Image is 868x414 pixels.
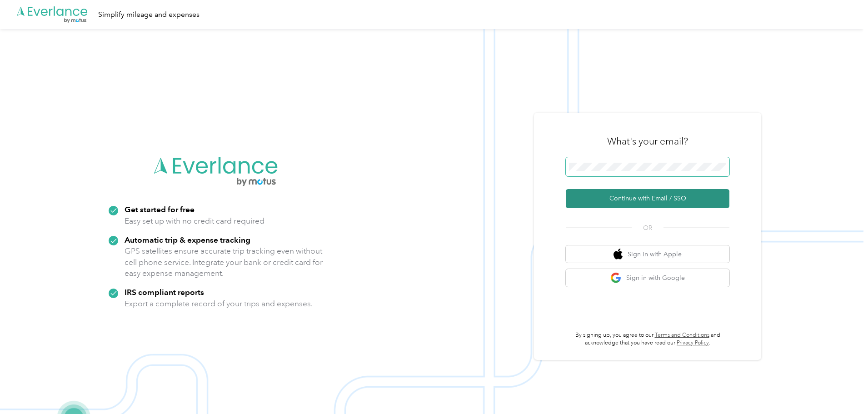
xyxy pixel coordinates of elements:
[125,235,250,244] strong: Automatic trip & expense tracking
[566,269,729,287] button: google logoSign in with Google
[125,205,195,214] strong: Get started for free
[655,332,709,339] a: Terms and Conditions
[98,9,200,20] div: Simplify mileage and expenses
[125,245,323,279] p: GPS satellites ensure accurate trip tracking even without cell phone service. Integrate your bank...
[607,135,688,148] h3: What's your email?
[125,287,204,297] strong: IRS compliant reports
[566,331,729,347] p: By signing up, you agree to our and acknowledge that you have read our .
[566,245,729,263] button: apple logoSign in with Apple
[632,223,663,233] span: OR
[677,339,709,346] a: Privacy Policy
[125,298,313,309] p: Export a complete record of your trips and expenses.
[614,249,623,260] img: apple logo
[566,189,729,208] button: Continue with Email / SSO
[610,272,622,284] img: google logo
[125,215,264,227] p: Easy set up with no credit card required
